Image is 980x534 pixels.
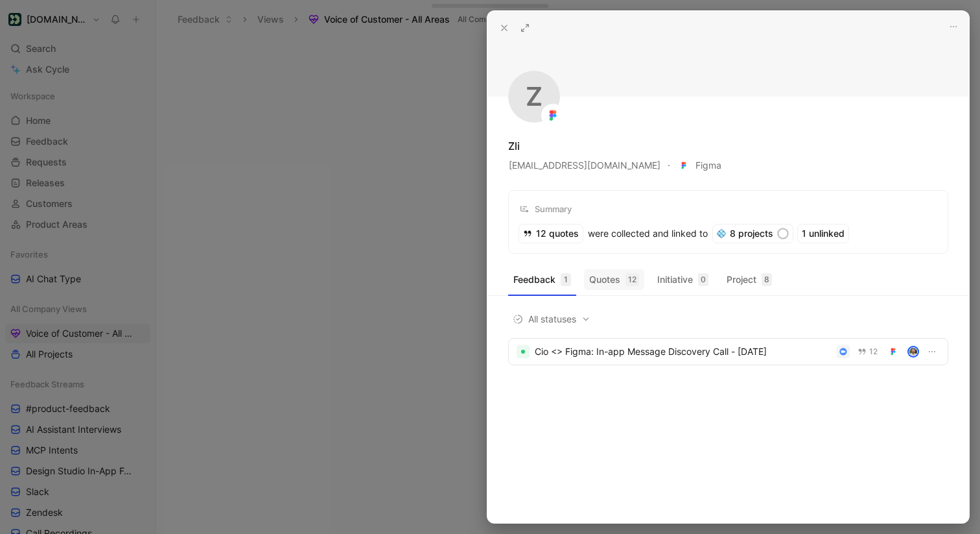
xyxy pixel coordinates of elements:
div: 1 [561,273,571,286]
button: [EMAIL_ADDRESS][DOMAIN_NAME] [508,157,661,174]
button: Project [721,269,777,290]
span: 12 [869,348,878,356]
span: Figma [677,158,721,173]
a: Cio <> Figma: In-app Message Discovery Call - [DATE]12avatar [508,338,948,365]
div: Zli [508,138,520,154]
button: logoFigma [677,156,722,175]
div: 12 quotes [519,225,583,243]
button: Quotes [584,269,644,290]
img: figma.com [887,345,900,358]
button: All statuses [508,311,595,328]
img: avatar [909,347,918,356]
div: Summary [519,201,572,217]
div: 8 [762,273,772,286]
div: were collected and linked to [519,225,708,243]
div: 1 unlinked [798,225,848,243]
span: All statuses [513,311,590,327]
div: 12 [625,273,639,286]
div: Cio <> Figma: In-app Message Discovery Call - [DATE] [535,344,832,359]
div: Z [508,71,560,123]
button: Feedback [508,269,576,290]
div: 8 projects [713,225,793,243]
button: Initiative [652,269,714,290]
span: [EMAIL_ADDRESS][DOMAIN_NAME] [509,158,660,173]
img: 💠 [717,229,726,238]
img: logo [677,159,690,172]
button: logoFigma [677,157,722,174]
button: 12 [855,345,880,359]
div: 0 [698,273,708,286]
img: logo [543,106,563,125]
